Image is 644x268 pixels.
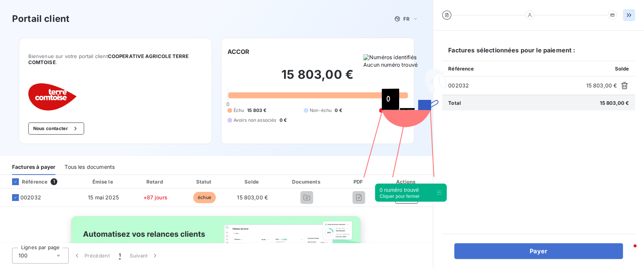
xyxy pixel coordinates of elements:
[618,242,636,260] iframe: Intercom live chat
[234,107,244,114] span: Échu
[454,243,623,259] button: Payer
[12,12,69,26] h3: Portail client
[615,66,629,72] span: Solde
[227,67,408,90] h2: 15 803,00 €
[119,252,121,259] span: 1
[65,159,115,175] div: Tous les documents
[6,178,48,185] div: Référence
[28,123,84,135] button: Nous contacter
[18,252,28,259] span: 100
[114,248,125,263] button: 1
[448,100,461,106] span: Total
[448,82,583,89] span: 002032
[20,194,41,201] span: 002032
[586,82,617,89] span: 15 803,00 €
[51,178,57,185] span: 1
[339,178,379,185] div: PDF
[247,107,266,114] span: 15 803 €
[69,248,114,263] button: Précédent
[335,107,342,114] span: 0 €
[442,46,635,61] h6: Factures sélectionnées pour le paiement :
[403,16,409,22] span: FR
[28,83,77,110] img: Company logo
[143,194,168,201] span: +87 jours
[28,53,203,65] span: Bienvenue sur votre portail client .
[234,117,277,124] span: Avoirs non associés
[226,101,229,107] span: 0
[599,100,629,106] span: 15 803,00 €
[227,47,250,56] h6: ACCOR
[88,194,119,201] span: 15 mai 2025
[182,178,227,185] div: Statut
[448,66,474,72] span: Référence
[230,178,274,185] div: Solde
[279,117,286,124] span: 0 €
[193,192,216,203] span: échue
[28,53,189,65] span: COOPERATIVE AGRICOLE TERRE COMTOISE
[237,194,268,201] span: 15 803,00 €
[278,178,336,185] div: Documents
[132,178,179,185] div: Retard
[12,159,55,175] div: Factures à payer
[125,248,163,263] button: Suivant
[78,178,129,185] div: Émise le
[310,107,332,114] span: Non-échu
